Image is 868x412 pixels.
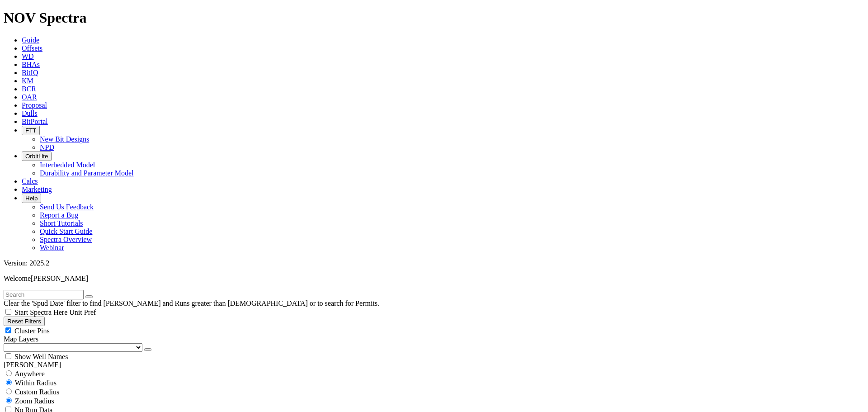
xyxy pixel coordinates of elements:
[22,177,38,185] a: Calcs
[40,161,95,169] a: Interbedded Model
[22,77,33,85] a: KM
[40,135,89,143] a: New Bit Designs
[15,379,57,387] span: Within Radius
[25,127,36,134] span: FTT
[4,275,864,283] p: Welcome
[40,219,83,227] a: Short Tutorials
[15,397,54,405] span: Zoom Radius
[22,101,47,109] a: Proposal
[15,388,59,396] span: Custom Radius
[22,93,37,101] a: OAR
[22,61,40,68] a: BHAs
[4,9,864,26] h1: NOV Spectra
[22,36,39,44] a: Guide
[22,52,34,60] a: WD
[40,244,64,251] a: Webinar
[14,370,45,378] span: Anywhere
[14,308,67,316] span: Start Spectra Here
[22,194,41,203] button: Help
[5,309,11,315] input: Start Spectra Here
[22,44,42,52] a: Offsets
[22,152,52,161] button: OrbitLite
[22,185,52,193] a: Marketing
[4,259,864,267] div: Version: 2025.2
[31,275,88,282] span: [PERSON_NAME]
[22,118,48,125] a: BitPortal
[40,211,78,219] a: Report a Bug
[4,361,864,369] div: [PERSON_NAME]
[69,308,96,316] span: Unit Pref
[40,203,94,211] a: Send Us Feedback
[4,299,379,307] span: Clear the 'Spud Date' filter to find [PERSON_NAME] and Runs greater than [DEMOGRAPHIC_DATA] or to...
[4,335,38,343] span: Map Layers
[22,85,36,93] a: BCR
[14,353,68,360] span: Show Well Names
[4,290,84,299] input: Search
[25,153,48,160] span: OrbitLite
[40,236,92,243] a: Spectra Overview
[22,126,40,135] button: FTT
[40,169,134,177] a: Durability and Parameter Model
[22,109,38,117] a: Dulls
[14,327,50,335] span: Cluster Pins
[25,195,38,202] span: Help
[22,69,38,76] a: BitIQ
[4,317,45,326] button: Reset Filters
[40,227,92,235] a: Quick Start Guide
[40,143,54,151] a: NPD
